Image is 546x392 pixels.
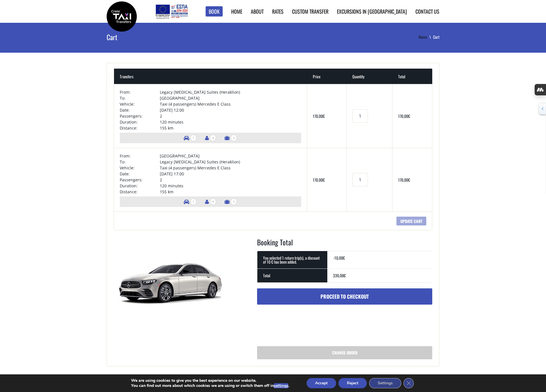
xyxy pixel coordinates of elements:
th: Quantity [347,69,392,84]
td: Legacy [MEDICAL_DATA] Suites (Heraklion) [160,89,301,95]
img: e-bannersEUERDF180X90.jpg [155,3,189,20]
span: 1 [190,135,197,141]
td: [DATE] 12:00 [160,107,301,113]
td: Duration: [120,119,160,125]
iframe: Secure express checkout frame [256,307,344,323]
a: Contact us [415,8,439,15]
p: You can find out more about which cookies we are using or switch them off in . [131,383,289,388]
input: Transfers quantity [352,173,368,186]
td: 2 [160,177,301,183]
li: Number of luggage items [222,196,240,207]
td: Vehicle: [120,101,160,107]
td: [GEOGRAPHIC_DATA] [160,153,301,159]
td: Vehicle: [120,165,160,171]
button: Settings [369,378,401,388]
td: From: [120,153,160,159]
td: 120 minutes [160,183,301,189]
li: Number of passengers [202,133,219,143]
a: Proceed to checkout [257,288,432,305]
span: 4 [210,198,216,205]
td: Taxi (4 passengers) Mercedes E Class [160,101,301,107]
a: Home [231,8,242,15]
span: € [408,177,410,183]
td: To: [120,159,160,165]
span: € [408,113,410,119]
td: 155 km [160,189,301,195]
td: Distance: [120,189,160,195]
bdi: 170,00 [313,113,325,119]
a: About [251,8,264,15]
span: 3 [231,135,237,141]
img: Taxi (4 passengers) Mercedes E Class [114,237,227,323]
td: Duration: [120,183,160,189]
li: Cart [433,34,439,40]
button: Close GDPR Cookie Banner [404,378,414,388]
td: Legacy [MEDICAL_DATA] Suites (Heraklion) [160,159,301,165]
iframe: Secure express checkout frame [345,307,433,323]
iframe: Secure express checkout frame [256,324,433,340]
bdi: 170,00 [313,177,325,183]
li: Number of vehicles [181,196,199,207]
bdi: -10,00 [333,255,345,261]
td: Passengers: [120,177,160,183]
button: Reject [338,378,367,388]
span: € [323,113,325,119]
input: Update cart [396,217,426,225]
button: Accept [307,378,336,388]
img: Crete Taxi Transfers | Crete Taxi Transfers Cart | Crete Taxi Transfers [107,1,137,32]
h1: Cart [107,23,219,51]
td: Date: [120,171,160,177]
a: Crete Taxi Transfers | Crete Taxi Transfers Cart | Crete Taxi Transfers [107,13,137,19]
td: 155 km [160,125,301,131]
a: Change order [257,346,432,359]
span: € [344,272,346,278]
li: Number of luggage items [222,133,240,143]
td: Taxi (4 passengers) Mercedes E Class [160,165,301,171]
span: 3 [231,198,237,205]
td: To: [120,95,160,101]
a: Book [206,6,223,17]
th: Transfers [114,69,307,84]
td: Date: [120,107,160,113]
span: 1 [190,198,197,205]
a: Home [419,34,433,40]
th: Total [392,69,432,84]
h2: Booking Total [257,237,432,251]
input: Transfers quantity [352,109,368,123]
span: 4 [210,135,216,141]
td: [DATE] 17:00 [160,171,301,177]
td: 120 minutes [160,119,301,125]
li: Number of passengers [202,196,219,207]
td: Passengers: [120,113,160,119]
li: Number of vehicles [181,133,199,143]
th: You selected 1 return trip(s), a discount of 10 € has been added. [257,251,327,268]
p: We are using cookies to give you the best experience on our website. [131,378,289,383]
bdi: 170,00 [398,177,410,183]
bdi: 170,00 [398,113,410,119]
td: Distance: [120,125,160,131]
th: Total [257,268,327,282]
td: 2 [160,113,301,119]
span: € [343,255,345,261]
a: Rates [272,8,284,15]
button: settings [274,383,288,388]
td: From: [120,89,160,95]
td: [GEOGRAPHIC_DATA] [160,95,301,101]
span: € [323,177,325,183]
th: Price [307,69,347,84]
a: Custom Transfer [292,8,328,15]
a: Excursions in [GEOGRAPHIC_DATA] [337,8,407,15]
bdi: 330,00 [333,272,346,278]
